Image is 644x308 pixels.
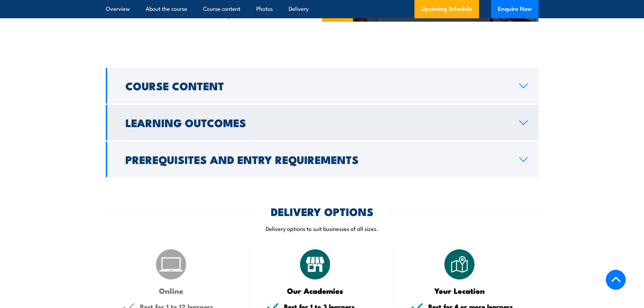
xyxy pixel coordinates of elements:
h3: Our Academies [267,287,364,294]
a: Prerequisites and Entry Requirements [106,142,539,177]
a: Course Content [106,68,539,103]
p: Delivery options to suit businesses of all sizes. [106,224,539,232]
h3: Your Location [411,287,508,294]
h2: Learning Outcomes [125,118,508,127]
h2: DELIVERY OPTIONS [271,207,374,216]
a: Learning Outcomes [106,105,539,140]
h3: Online [123,287,220,294]
h2: Course Content [125,81,508,90]
h2: Prerequisites and Entry Requirements [125,155,508,164]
